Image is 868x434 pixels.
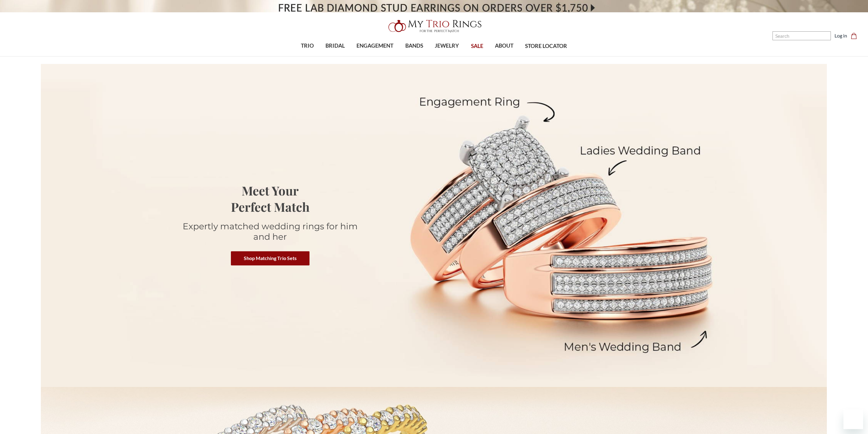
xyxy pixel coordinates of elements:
[501,56,507,57] button: submenu toggle
[351,36,399,56] a: ENGAGEMENT
[301,42,314,50] span: TRIO
[843,409,863,429] iframe: Button to launch messaging window
[325,42,345,50] span: BRIDAL
[435,42,459,50] span: JEWELRY
[372,56,378,57] button: submenu toggle
[851,32,861,39] a: Cart with 0 items
[525,42,567,50] span: STORE LOCATOR
[320,36,351,56] a: BRIDAL
[773,31,831,40] input: Search
[851,33,857,39] svg: cart.cart_preview
[252,16,616,36] a: My Trio Rings
[489,36,519,56] a: ABOUT
[444,56,450,57] button: submenu toggle
[399,36,429,56] a: BANDS
[835,32,847,39] a: Log in
[304,56,310,57] button: submenu toggle
[471,42,483,50] span: SALE
[385,16,483,36] img: My Trio Rings
[405,42,423,50] span: BANDS
[495,42,513,50] span: ABOUT
[429,36,465,56] a: JEWELRY
[356,42,393,50] span: ENGAGEMENT
[411,56,417,57] button: submenu toggle
[465,36,489,56] a: SALE
[295,36,320,56] a: TRIO
[231,251,309,266] a: Shop Matching Trio Sets
[332,56,338,57] button: submenu toggle
[519,36,573,56] a: STORE LOCATOR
